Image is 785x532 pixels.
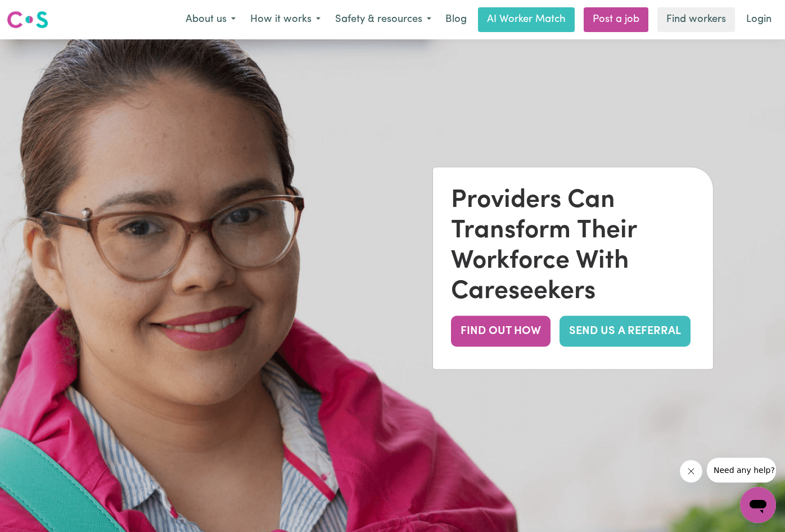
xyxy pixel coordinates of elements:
a: Careseekers logo [7,7,48,33]
a: SEND US A REFERRAL [560,315,691,346]
button: How it works [243,8,328,31]
a: Find workers [657,7,735,32]
button: Safety & resources [328,8,439,31]
a: Blog [439,7,473,32]
iframe: Button to launch messaging window [740,487,776,523]
button: FIND OUT HOW [451,315,551,346]
button: About us [178,8,243,31]
div: Providers Can Transform Their Workforce With Careseekers [451,185,695,306]
a: Post a job [584,7,648,32]
iframe: Message from company [707,458,776,483]
iframe: Close message [680,460,702,483]
a: Login [739,7,778,32]
a: AI Worker Match [478,7,575,32]
img: Careseekers logo [7,10,48,30]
